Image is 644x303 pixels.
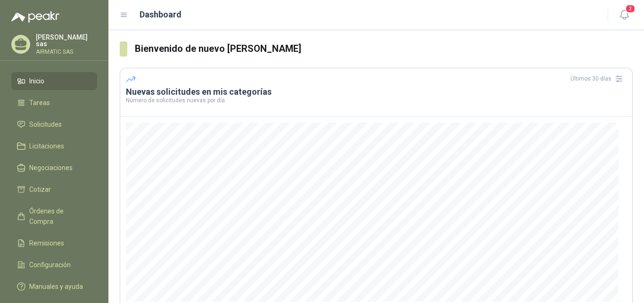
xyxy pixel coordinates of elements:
[29,184,51,195] span: Cotizar
[36,34,97,47] p: [PERSON_NAME] sas
[126,86,627,98] h3: Nuevas solicitudes en mis categorías
[29,76,44,86] span: Inicio
[11,115,97,133] a: Solicitudes
[11,94,97,112] a: Tareas
[11,234,97,252] a: Remisiones
[140,8,182,21] h1: Dashboard
[625,4,636,13] span: 2
[29,98,50,108] span: Tareas
[570,71,627,86] div: Últimos 30 días
[11,137,97,155] a: Licitaciones
[616,7,633,24] button: 2
[11,278,97,295] a: Manuales y ayuda
[29,163,73,173] span: Negociaciones
[11,159,97,177] a: Negociaciones
[29,281,83,292] span: Manuales y ayuda
[11,72,97,90] a: Inicio
[11,256,97,274] a: Configuración
[29,260,71,270] span: Configuración
[29,119,62,130] span: Solicitudes
[36,49,97,55] p: AIRMATIC SAS
[29,206,88,227] span: Órdenes de Compra
[126,98,627,103] p: Número de solicitudes nuevas por día
[11,11,59,23] img: Logo peakr
[29,238,64,248] span: Remisiones
[29,141,64,151] span: Licitaciones
[135,41,633,56] h3: Bienvenido de nuevo [PERSON_NAME]
[11,202,97,230] a: Órdenes de Compra
[11,180,97,198] a: Cotizar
